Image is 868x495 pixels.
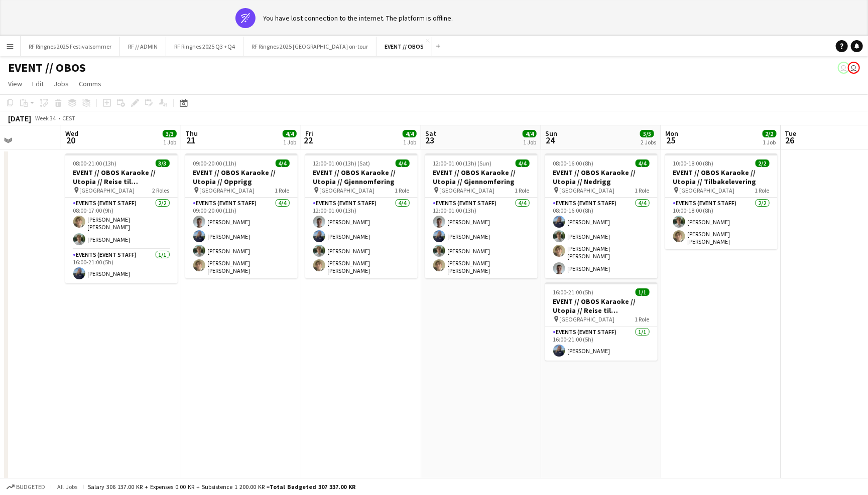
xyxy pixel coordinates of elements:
[54,79,69,88] span: Jobs
[50,77,73,90] a: Jobs
[560,187,615,194] span: [GEOGRAPHIC_DATA]
[80,187,135,194] span: [GEOGRAPHIC_DATA]
[560,315,615,323] span: [GEOGRAPHIC_DATA]
[156,159,170,167] span: 3/3
[305,168,418,186] h3: EVENT // OBOS Karaoke // Utopia // Gjennomføring
[65,153,178,283] app-job-card: 08:00-21:00 (13h)3/3EVENT // OBOS Karaoke // Utopia // Reise til [GEOGRAPHIC_DATA] [GEOGRAPHIC_DA...
[763,130,777,137] span: 2/2
[545,129,557,138] span: Sun
[55,483,79,490] span: All jobs
[320,187,375,194] span: [GEOGRAPHIC_DATA]
[544,134,557,146] span: 24
[433,159,492,167] span: 12:00-01:00 (13h) (Sun)
[5,481,47,492] button: Budgeted
[425,129,436,138] span: Sat
[641,138,656,146] div: 2 Jobs
[200,187,255,194] span: [GEOGRAPHIC_DATA]
[185,198,298,278] app-card-role: Events (Event Staff)4/409:00-20:00 (11h)[PERSON_NAME][PERSON_NAME][PERSON_NAME][PERSON_NAME] [PER...
[516,159,530,167] span: 4/4
[163,130,177,137] span: 3/3
[185,129,198,138] span: Thu
[838,62,850,74] app-user-avatar: Johanne Holmedahl
[276,159,290,167] span: 4/4
[65,168,178,186] h3: EVENT // OBOS Karaoke // Utopia // Reise til [GEOGRAPHIC_DATA]
[635,187,650,194] span: 1 Role
[313,159,370,167] span: 12:00-01:00 (13h) (Sat)
[270,483,355,490] span: Total Budgeted 307 337.00 KR
[396,159,410,167] span: 4/4
[65,249,178,283] app-card-role: Events (Event Staff)1/116:00-21:00 (5h)[PERSON_NAME]
[785,129,797,138] span: Tue
[440,187,495,194] span: [GEOGRAPHIC_DATA]
[640,130,654,137] span: 5/5
[784,134,797,146] span: 26
[305,198,418,278] app-card-role: Events (Event Staff)4/412:00-01:00 (13h)[PERSON_NAME][PERSON_NAME][PERSON_NAME][PERSON_NAME] [PER...
[65,198,178,249] app-card-role: Events (Event Staff)2/208:00-17:00 (9h)[PERSON_NAME] [PERSON_NAME][PERSON_NAME]
[21,37,120,56] button: RF Ringnes 2025 Festivalsommer
[184,134,198,146] span: 21
[264,14,453,23] div: You have lost connection to the internet. The platform is offline.
[4,77,26,90] a: View
[756,159,770,167] span: 2/2
[425,168,538,186] h3: EVENT // OBOS Karaoke // Utopia // Gjennomføring
[515,187,530,194] span: 1 Role
[523,130,537,137] span: 4/4
[553,288,594,296] span: 16:00-21:00 (5h)
[636,159,650,167] span: 4/4
[664,134,678,146] span: 25
[636,288,650,296] span: 1/1
[8,79,22,88] span: View
[243,37,377,56] button: RF Ringnes 2025 [GEOGRAPHIC_DATA] on-tour
[680,187,735,194] span: [GEOGRAPHIC_DATA]
[163,138,176,146] div: 1 Job
[755,187,770,194] span: 1 Role
[377,37,432,56] button: EVENT // OBOS
[33,114,58,122] span: Week 34
[424,134,436,146] span: 23
[395,187,410,194] span: 1 Role
[8,113,31,123] div: [DATE]
[665,129,678,138] span: Mon
[545,326,658,361] app-card-role: Events (Event Staff)1/116:00-21:00 (5h)[PERSON_NAME]
[75,77,105,90] a: Comms
[635,315,650,323] span: 1 Role
[16,483,45,490] span: Budgeted
[523,138,536,146] div: 1 Job
[305,153,418,278] app-job-card: 12:00-01:00 (13h) (Sat)4/4EVENT // OBOS Karaoke // Utopia // Gjennomføring [GEOGRAPHIC_DATA]1 Rol...
[193,159,237,167] span: 09:00-20:00 (11h)
[88,483,355,490] div: Salary 306 137.00 KR + Expenses 0.00 KR + Subsistence 1 200.00 KR =
[166,37,243,56] button: RF Ringnes 2025 Q3 +Q4
[403,138,416,146] div: 1 Job
[283,130,297,137] span: 4/4
[79,79,101,88] span: Comms
[545,168,658,186] h3: EVENT // OBOS Karaoke // Utopia // Nedrigg
[665,198,778,249] app-card-role: Events (Event Staff)2/210:00-18:00 (8h)[PERSON_NAME][PERSON_NAME] [PERSON_NAME]
[65,129,78,138] span: Wed
[545,282,658,361] app-job-card: 16:00-21:00 (5h)1/1EVENT // OBOS Karaoke // Utopia // Reise til [GEOGRAPHIC_DATA] [GEOGRAPHIC_DAT...
[545,297,658,315] h3: EVENT // OBOS Karaoke // Utopia // Reise til [GEOGRAPHIC_DATA]
[153,187,170,194] span: 2 Roles
[283,138,296,146] div: 1 Job
[185,153,298,278] app-job-card: 09:00-20:00 (11h)4/4EVENT // OBOS Karaoke // Utopia // Opprigg [GEOGRAPHIC_DATA]1 RoleEvents (Eve...
[553,159,594,167] span: 08:00-16:00 (8h)
[185,168,298,186] h3: EVENT // OBOS Karaoke // Utopia // Opprigg
[545,153,658,278] app-job-card: 08:00-16:00 (8h)4/4EVENT // OBOS Karaoke // Utopia // Nedrigg [GEOGRAPHIC_DATA]1 RoleEvents (Even...
[304,134,313,146] span: 22
[665,168,778,186] h3: EVENT // OBOS Karaoke // Utopia // Tilbakelevering
[673,159,714,167] span: 10:00-18:00 (8h)
[305,129,313,138] span: Fri
[64,134,78,146] span: 20
[425,153,538,278] app-job-card: 12:00-01:00 (13h) (Sun)4/4EVENT // OBOS Karaoke // Utopia // Gjennomføring [GEOGRAPHIC_DATA]1 Rol...
[28,77,48,90] a: Edit
[62,114,75,122] div: CEST
[545,198,658,278] app-card-role: Events (Event Staff)4/408:00-16:00 (8h)[PERSON_NAME][PERSON_NAME][PERSON_NAME] [PERSON_NAME][PERS...
[403,130,417,137] span: 4/4
[8,60,86,75] h1: EVENT // OBOS
[275,187,290,194] span: 1 Role
[665,153,778,249] app-job-card: 10:00-18:00 (8h)2/2EVENT // OBOS Karaoke // Utopia // Tilbakelevering [GEOGRAPHIC_DATA]1 RoleEven...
